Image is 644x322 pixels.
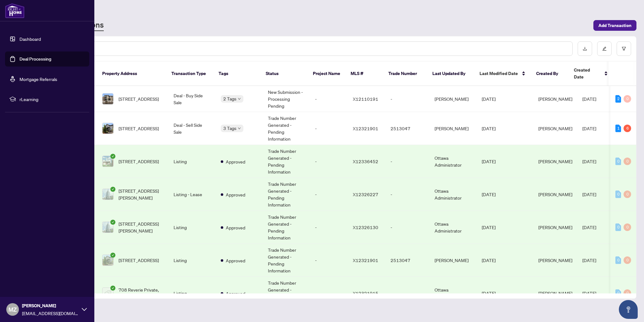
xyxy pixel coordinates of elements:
[169,86,216,112] td: Deal - Buy Side Sale
[430,211,477,244] td: Ottawa Administrator
[353,257,378,263] span: X12321901
[538,290,572,296] span: [PERSON_NAME]
[226,224,245,231] span: Approved
[263,244,310,277] td: Trade Number Generated - Pending Information
[223,95,236,102] span: 2 Tags
[263,178,310,211] td: Trade Number Generated - Pending Information
[223,125,236,132] span: 3 Tags
[119,257,159,264] span: [STREET_ADDRESS]
[386,277,430,310] td: -
[119,125,159,132] span: [STREET_ADDRESS]
[624,125,631,132] div: 6
[383,62,427,86] th: Trade Number
[622,46,626,51] span: filter
[119,187,164,201] span: [STREET_ADDRESS][PERSON_NAME]
[353,96,378,102] span: X12110191
[582,191,596,197] span: [DATE]
[430,178,477,211] td: Ottawa Administrator
[261,62,308,86] th: Status
[593,20,636,31] button: Add Transaction
[538,191,572,197] span: [PERSON_NAME]
[430,277,477,310] td: Ottawa Administrator
[103,288,113,298] img: thumbnail-img
[19,76,57,82] a: Mortgage Referrals
[386,86,430,112] td: -
[346,62,383,86] th: MLS #
[22,302,79,309] span: [PERSON_NAME]
[353,126,378,131] span: X12321901
[386,244,430,277] td: 2513047
[582,96,596,102] span: [DATE]
[169,112,216,145] td: Deal - Sell Side Sale
[263,211,310,244] td: Trade Number Generated - Pending Information
[427,62,475,86] th: Last Updated By
[538,224,572,230] span: [PERSON_NAME]
[226,158,245,165] span: Approved
[110,286,115,291] span: check-circle
[624,95,631,103] div: 0
[475,62,531,86] th: Last Modified Date
[353,290,378,296] span: X12321915
[578,41,592,56] button: download
[8,305,17,314] span: MZ
[110,154,115,159] span: check-circle
[110,220,115,225] span: check-circle
[119,158,159,165] span: [STREET_ADDRESS]
[615,158,621,165] div: 0
[263,277,310,310] td: Trade Number Generated - Pending Information
[624,289,631,297] div: 0
[353,224,378,230] span: X12326130
[482,224,496,230] span: [DATE]
[169,244,216,277] td: Listing
[482,257,496,263] span: [DATE]
[166,62,214,86] th: Transaction Type
[310,178,348,211] td: -
[615,223,621,231] div: 0
[624,191,631,198] div: 0
[430,145,477,178] td: Ottawa Administrator
[480,70,518,77] span: Last Modified Date
[103,123,113,134] img: thumbnail-img
[430,112,477,145] td: [PERSON_NAME]
[597,41,612,56] button: edit
[226,191,245,198] span: Approved
[482,191,496,197] span: [DATE]
[615,256,621,264] div: 0
[169,211,216,244] td: Listing
[615,191,621,198] div: 0
[169,145,216,178] td: Listing
[353,191,378,197] span: X12326227
[103,94,113,104] img: thumbnail-img
[310,86,348,112] td: -
[310,277,348,310] td: -
[602,46,607,51] span: edit
[583,46,587,51] span: download
[169,277,216,310] td: Listing
[615,125,621,132] div: 1
[569,62,613,86] th: Created Date
[617,41,631,56] button: filter
[226,290,245,297] span: Approved
[482,290,496,296] span: [DATE]
[598,20,631,30] span: Add Transaction
[308,62,346,86] th: Project Name
[531,62,569,86] th: Created By
[624,223,631,231] div: 0
[615,95,621,103] div: 2
[430,244,477,277] td: [PERSON_NAME]
[482,126,496,131] span: [DATE]
[22,310,79,317] span: [EMAIL_ADDRESS][DOMAIN_NAME]
[19,36,41,42] a: Dashboard
[538,96,572,102] span: [PERSON_NAME]
[582,257,596,263] span: [DATE]
[110,187,115,192] span: check-circle
[538,126,572,131] span: [PERSON_NAME]
[582,158,596,164] span: [DATE]
[386,178,430,211] td: -
[263,86,310,112] td: New Submission - Processing Pending
[386,145,430,178] td: -
[619,300,638,319] button: Open asap
[310,112,348,145] td: -
[5,3,25,18] img: logo
[624,158,631,165] div: 0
